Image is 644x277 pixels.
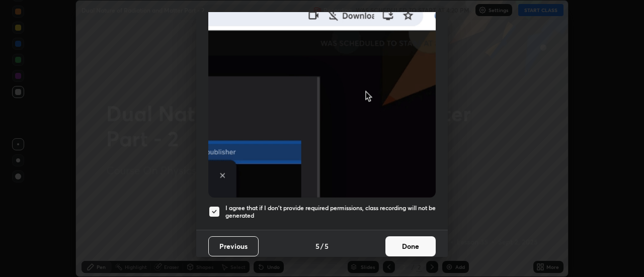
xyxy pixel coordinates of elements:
[320,241,324,251] h4: /
[225,204,436,220] h5: I agree that if I don't provide required permissions, class recording will not be generated
[315,241,319,251] h4: 5
[208,236,259,256] button: Previous
[325,241,329,251] h4: 5
[385,236,436,256] button: Done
